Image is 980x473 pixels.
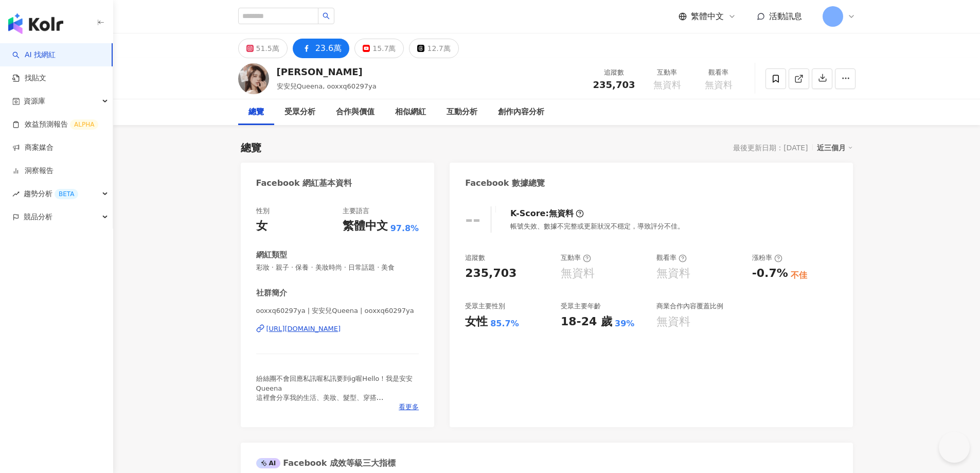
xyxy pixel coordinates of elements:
[256,250,287,260] div: 網紅類型
[817,141,853,154] div: 近三個月
[510,208,584,219] div: K-Score :
[561,302,601,311] div: 受眾主要年齡
[465,302,505,311] div: 受眾主要性別
[315,41,342,56] div: 23.6萬
[241,141,261,155] div: 總覽
[277,82,377,90] span: 安安兒Queena, ooxxq60297ya
[465,253,485,262] div: 追蹤數
[256,458,396,469] div: Facebook 成效等級三大指標
[769,11,802,21] span: 活動訊息
[24,205,52,229] span: 競品分析
[24,90,45,113] span: 資源庫
[248,106,264,118] div: 總覽
[395,106,426,118] div: 相似網紅
[238,63,269,94] img: KOL Avatar
[336,106,375,118] div: 合作與價值
[615,318,634,329] div: 39%
[490,318,519,329] div: 85.7%
[561,253,591,262] div: 互動率
[238,39,288,58] button: 51.5萬
[648,67,687,78] div: 互動率
[256,458,281,468] div: AI
[561,266,595,282] div: 無資料
[256,288,287,299] div: 社群簡介
[653,80,681,90] span: 無資料
[256,218,268,234] div: 女
[427,41,450,56] div: 12.7萬
[256,375,413,411] span: 紛絲團不會回應私訊喔私訊要到ig喔Hello！我是安安Queena 這裡會分享我的生活、美妝、髮型、穿搭 希望你們喜歡
[12,143,54,153] a: 商案媒合
[705,80,733,90] span: 無資料
[656,253,687,262] div: 觀看率
[55,189,78,199] div: BETA
[549,208,574,219] div: 無資料
[390,223,419,234] span: 97.8%
[372,41,396,56] div: 15.7萬
[277,65,377,78] div: [PERSON_NAME]
[256,306,419,316] span: ooxxq60297ya | 安安兒Queena | ooxxq60297ya
[399,402,419,412] span: 看更多
[256,263,419,272] span: 彩妝 · 親子 · 保養 · 美妝時尚 · 日常話題 · 美食
[561,314,612,330] div: 18-24 歲
[256,324,419,334] a: [URL][DOMAIN_NAME]
[465,178,545,189] div: Facebook 數據總覽
[465,314,488,330] div: 女性
[733,144,808,152] div: 最後更新日期：[DATE]
[752,253,782,262] div: 漲粉率
[343,206,369,216] div: 主要語言
[593,67,635,78] div: 追蹤數
[791,270,807,281] div: 不佳
[510,222,684,231] div: 帳號失效、數據不完整或更新狀況不穩定，導致評分不佳。
[656,266,690,282] div: 無資料
[12,166,54,176] a: 洞察報告
[12,119,98,130] a: 效益預測報告ALPHA
[447,106,477,118] div: 互動分析
[293,39,350,58] button: 23.6萬
[354,39,404,58] button: 15.7萬
[266,324,341,334] div: [URL][DOMAIN_NAME]
[8,13,63,34] img: logo
[24,182,78,205] span: 趨勢分析
[465,209,480,230] div: --
[256,41,279,56] div: 51.5萬
[12,190,20,198] span: rise
[752,266,788,282] div: -0.7%
[691,11,724,22] span: 繁體中文
[699,67,738,78] div: 觀看率
[343,218,388,234] div: 繁體中文
[409,39,458,58] button: 12.7萬
[498,106,544,118] div: 創作內容分析
[256,178,352,189] div: Facebook 網紅基本資料
[284,106,315,118] div: 受眾分析
[465,266,516,282] div: 235,703
[593,79,635,90] span: 235,703
[12,73,46,83] a: 找貼文
[656,314,690,330] div: 無資料
[656,302,723,311] div: 商業合作內容覆蓋比例
[256,206,270,216] div: 性別
[12,50,56,60] a: searchAI 找網紅
[939,432,970,463] iframe: Help Scout Beacon - Open
[323,12,330,20] span: search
